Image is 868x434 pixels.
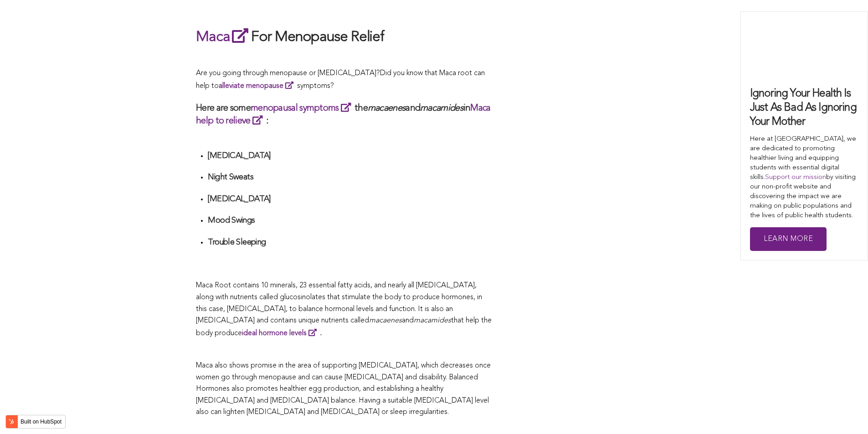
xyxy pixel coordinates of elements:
[251,104,354,113] a: menopausal symptoms
[196,70,380,77] span: Are you going through menopause or [MEDICAL_DATA]?
[208,194,492,204] h4: [MEDICAL_DATA]
[242,330,320,337] a: ideal hormone levels
[196,102,492,127] h3: Here are some the and in :
[822,390,868,434] iframe: Chat Widget
[17,416,65,428] label: Built on HubSpot
[208,172,492,183] h4: Night Sweats
[414,317,451,324] span: macamides
[208,215,492,226] h4: Mood Swings
[368,104,406,113] em: macaenes
[208,237,492,248] h4: Trouble Sleeping
[196,362,491,416] span: Maca also shows promise in the area of supporting [MEDICAL_DATA], which decreases once women go t...
[750,227,827,251] a: Learn More
[5,415,66,429] button: Built on HubSpot
[402,317,414,324] span: and
[196,317,492,337] span: that help the body produce
[242,330,322,337] strong: .
[369,317,402,324] span: macaenes
[219,82,297,90] a: alleviate menopause
[196,104,491,126] a: Maca help to relieve
[196,282,482,324] span: Maca Root contains 10 minerals, 23 essential fatty acids, and nearly all [MEDICAL_DATA], along wi...
[196,30,251,45] a: Maca
[208,151,492,161] h4: [MEDICAL_DATA]
[196,26,492,47] h2: For Menopause Relief
[420,104,463,113] em: macamides
[6,416,17,427] img: HubSpot sprocket logo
